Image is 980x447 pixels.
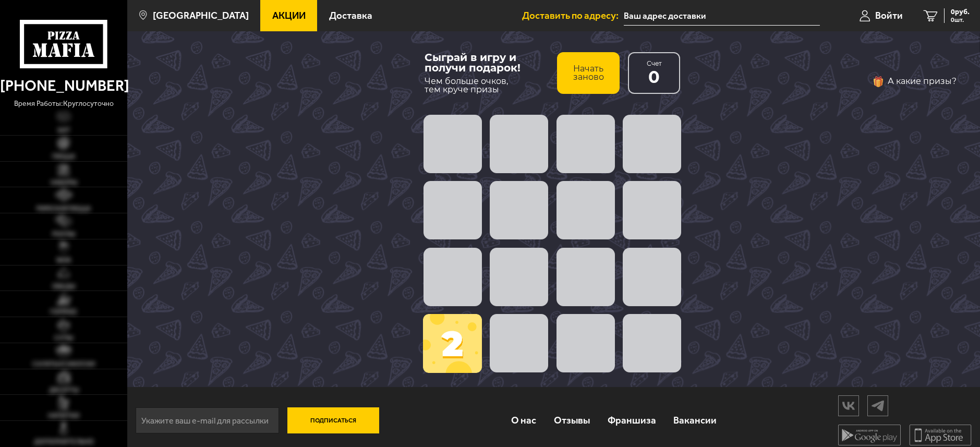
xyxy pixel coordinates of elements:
[49,387,79,394] span: Десерты
[502,404,545,437] a: О нас
[272,11,306,21] span: Акции
[872,73,957,90] button: А какие призы?
[54,335,73,342] span: Супы
[37,206,91,212] span: Римская пицца
[287,407,379,433] button: Подписаться
[50,309,77,316] span: Горячее
[545,404,599,437] a: Отзывы
[56,257,71,264] span: WOK
[875,11,903,21] span: Войти
[951,8,970,16] span: 0 руб.
[951,17,970,23] span: 0 шт.
[425,77,549,94] span: Чем больше очков, тем круче призы
[51,179,77,186] span: Наборы
[32,361,95,368] span: Салаты и закуски
[665,404,726,437] a: Вакансии
[57,127,70,134] span: Хит
[136,407,279,433] input: Укажите ваш e-mail для рассылки
[839,396,858,415] img: vk
[624,6,820,26] input: Ваш адрес доставки
[425,52,549,73] div: Сыграй в игру и получи подарок!
[48,413,79,419] span: Напитки
[52,283,75,290] span: Обеды
[52,231,75,238] span: Роллы
[52,153,75,160] span: Пицца
[34,439,94,445] span: Дополнительно
[127,31,980,387] div: Сыграй в игру и получи подарок!Чем больше очков,тем круче призыНачать зановоСчет02А какие призы?
[647,61,662,67] span: Счет
[153,11,249,21] span: [GEOGRAPHIC_DATA]
[599,404,665,437] a: Франшиза
[329,11,372,21] span: Доставка
[868,396,888,415] img: tg
[557,52,620,94] button: Начать заново
[648,69,660,86] span: 0
[522,11,624,21] span: Доставить по адресу:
